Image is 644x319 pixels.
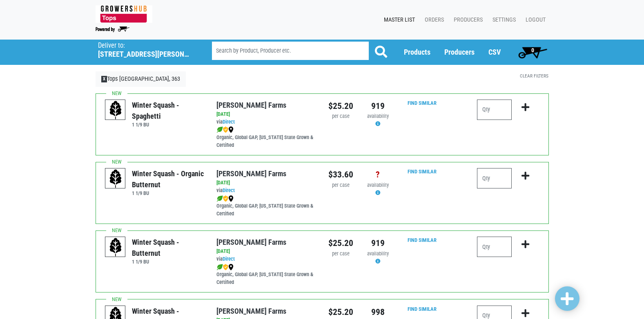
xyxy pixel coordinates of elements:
[328,237,353,250] div: $25.20
[216,169,286,178] a: [PERSON_NAME] Farms
[328,250,353,258] div: per case
[216,126,316,149] div: Organic, Global GAP, [US_STATE] State Grown & Certified
[520,73,548,79] a: Clear Filters
[519,12,549,28] a: Logout
[98,50,191,59] h5: [STREET_ADDRESS][PERSON_NAME]
[408,168,437,175] a: Find Similar
[98,40,197,59] span: Tops Fayetteville, 363 (5351 N Burdick St, Fayetteville, NY 13066, USA)
[477,237,512,257] input: Qty
[216,101,286,109] a: [PERSON_NAME] Farms
[328,168,353,181] div: $33.60
[365,306,390,319] div: 998
[223,126,228,133] img: safety-e55c860ca8c00a9c171001a62a92dabd.png
[365,237,390,250] div: 919
[212,42,369,60] input: Search by Product, Producer etc.
[216,248,316,255] div: [DATE]
[328,113,353,120] div: per case
[408,100,437,106] a: Find Similar
[105,100,126,120] img: placeholder-variety-43d6402dacf2d531de610a020419775a.svg
[216,264,223,270] img: leaf-e5c59151409436ccce96b2ca1b28e03c.png
[216,126,223,133] img: leaf-e5c59151409436ccce96b2ca1b28e03c.png
[515,44,551,60] a: 0
[105,168,126,189] img: placeholder-variety-43d6402dacf2d531de610a020419775a.svg
[223,264,228,270] img: safety-e55c860ca8c00a9c171001a62a92dabd.png
[365,168,390,181] div: ?
[408,306,437,312] a: Find Similar
[132,100,204,122] div: Winter Squash - Spaghetti
[216,195,316,218] div: Organic, Global GAP, [US_STATE] State Grown & Certified
[367,113,389,119] span: availability
[216,195,223,202] img: leaf-e5c59151409436ccce96b2ca1b28e03c.png
[96,5,152,23] img: 279edf242af8f9d49a69d9d2afa010fb.png
[216,255,316,263] div: via
[216,179,316,187] div: [DATE]
[216,187,316,195] div: via
[418,12,447,28] a: Orders
[216,307,286,315] a: [PERSON_NAME] Farms
[367,250,389,257] span: availability
[367,182,389,188] span: availability
[404,48,430,56] a: Products
[444,48,475,56] a: Producers
[132,259,204,265] h6: 1 1/9 BU
[477,168,512,188] input: Qty
[223,195,228,202] img: safety-e55c860ca8c00a9c171001a62a92dabd.png
[216,263,316,286] div: Organic, Global GAP, [US_STATE] State Grown & Certified
[488,48,501,56] a: CSV
[132,122,204,128] h6: 1 1/9 BU
[132,190,204,196] h6: 1 1/9 BU
[477,100,512,120] input: Qty
[105,237,126,257] img: placeholder-variety-43d6402dacf2d531de610a020419775a.svg
[408,237,437,243] a: Find Similar
[223,187,235,193] a: Direct
[486,12,519,28] a: Settings
[228,264,234,270] img: map_marker-0e94453035b3232a4d21701695807de9.png
[223,256,235,262] a: Direct
[377,12,418,28] a: Master List
[328,100,353,113] div: $25.20
[98,42,191,50] p: Deliver to:
[223,119,235,125] a: Direct
[132,237,204,259] div: Winter Squash - Butternut
[216,111,316,118] div: [DATE]
[96,27,129,32] img: Powered by Big Wheelbarrow
[447,12,486,28] a: Producers
[328,182,353,189] div: per case
[531,47,534,53] span: 0
[365,100,390,113] div: 919
[96,71,186,87] a: XTops [GEOGRAPHIC_DATA], 363
[216,238,286,246] a: [PERSON_NAME] Farms
[228,195,234,202] img: map_marker-0e94453035b3232a4d21701695807de9.png
[328,306,353,319] div: $25.20
[132,168,204,190] div: Winter Squash - Organic Butternut
[101,76,107,82] span: X
[216,118,316,126] div: via
[228,126,234,133] img: map_marker-0e94453035b3232a4d21701695807de9.png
